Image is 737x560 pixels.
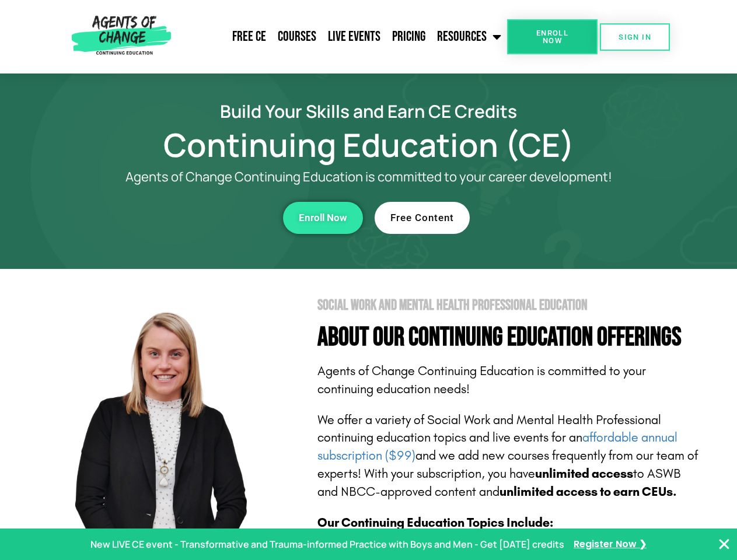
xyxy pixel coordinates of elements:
[226,22,272,51] a: Free CE
[535,466,633,481] b: unlimited access
[619,33,651,41] span: SIGN IN
[83,170,655,184] p: Agents of Change Continuing Education is committed to your career development!
[36,131,701,158] h1: Continuing Education (CE)
[322,22,386,51] a: Live Events
[717,537,731,551] button: Close Banner
[526,29,579,44] span: Enroll Now
[390,213,454,223] span: Free Content
[299,213,347,223] span: Enroll Now
[500,484,677,499] b: unlimited access to earn CEUs.
[375,202,470,234] a: Free Content
[317,298,701,313] h2: Social Work and Mental Health Professional Education
[90,536,564,553] p: New LIVE CE event - Transformative and Trauma-informed Practice with Boys and Men - Get [DATE] cr...
[317,324,701,351] h4: About Our Continuing Education Offerings
[431,22,507,51] a: Resources
[317,411,701,501] p: We offer a variety of Social Work and Mental Health Professional continuing education topics and ...
[283,202,363,234] a: Enroll Now
[386,22,431,51] a: Pricing
[317,515,553,530] b: Our Continuing Education Topics Include:
[176,22,507,51] nav: Menu
[507,19,598,54] a: Enroll Now
[36,103,701,120] h2: Build Your Skills and Earn CE Credits
[600,23,670,51] a: SIGN IN
[574,536,647,553] a: Register Now ❯
[272,22,322,51] a: Courses
[317,363,646,397] span: Agents of Change Continuing Education is committed to your continuing education needs!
